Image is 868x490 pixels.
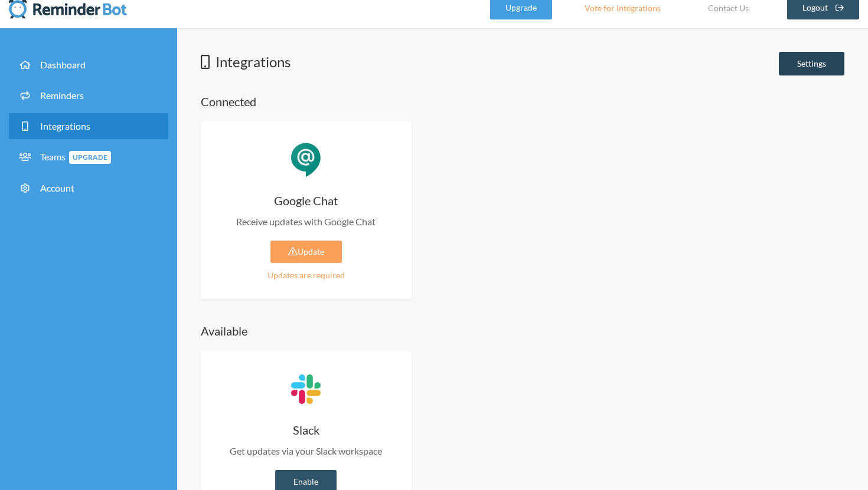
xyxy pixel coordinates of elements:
span: Account [40,182,74,193]
h4: Connected [201,93,844,110]
a: Account [9,175,168,201]
p: Get updates via your Slack workspace [218,444,394,458]
span: Teams [40,151,111,162]
span: Reminders [40,90,84,101]
h4: Slack [218,422,394,438]
a: Reminders [9,83,168,108]
div: Updates are required [218,269,394,281]
a: TeamsUpgrade [9,144,168,170]
h1: Integrations [201,52,291,72]
h4: Available [201,323,844,339]
p: Receive updates with Google Chat [218,215,394,229]
h4: Google Chat [218,192,394,209]
span: Integrations [40,120,90,131]
a: Settings [779,52,844,75]
span: Upgrade [69,151,111,164]
span: Dashboard [40,59,86,70]
a: Dashboard [9,52,168,78]
a: Update [270,241,342,263]
a: Integrations [9,113,168,139]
